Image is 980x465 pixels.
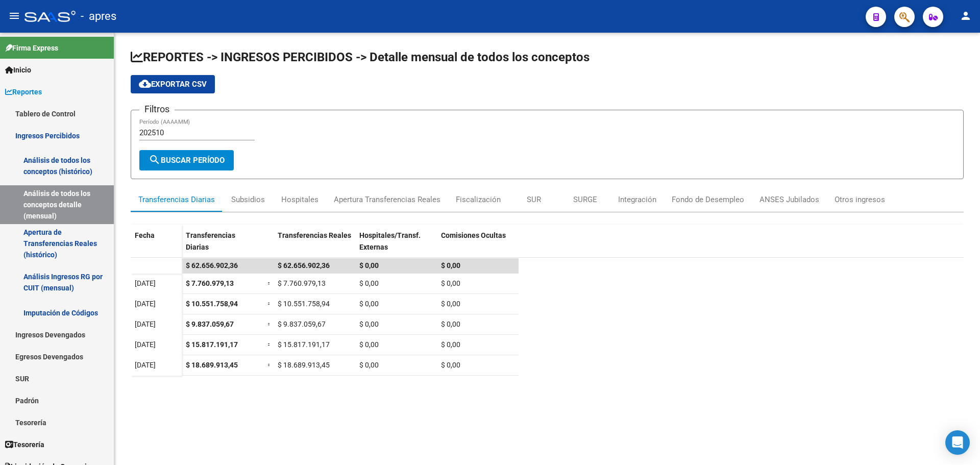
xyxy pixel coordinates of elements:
button: Buscar Período [139,150,234,170]
span: = [267,320,272,328]
span: $ 0,00 [359,279,379,287]
span: Buscar Período [149,156,225,165]
div: Open Intercom Messenger [945,430,970,455]
span: Hospitales/Transf. Externas [359,231,421,251]
div: Hospitales [281,194,318,205]
span: Comisiones Ocultas [441,231,506,239]
span: $ 0,00 [359,320,379,328]
span: $ 7.760.979,13 [186,279,234,287]
span: - apres [81,5,116,28]
span: [DATE] [135,340,156,349]
span: $ 10.551.758,94 [186,300,238,308]
span: Firma Express [5,42,58,54]
span: [DATE] [135,279,156,287]
datatable-header-cell: Transferencias Diarias [182,225,263,267]
span: REPORTES -> INGRESOS PERCIBIDOS -> Detalle mensual de todos los conceptos [131,50,590,64]
span: [DATE] [135,300,156,308]
span: Reportes [5,86,42,97]
span: [DATE] [135,320,156,328]
span: $ 0,00 [359,340,379,349]
datatable-header-cell: Hospitales/Transf. Externas [355,225,437,267]
div: SURGE [573,194,597,205]
span: $ 15.817.191,17 [186,340,238,349]
span: $ 0,00 [441,279,460,287]
span: $ 10.551.758,94 [278,300,330,308]
span: Transferencias Diarias [186,231,235,251]
mat-icon: menu [8,10,20,22]
div: Fondo de Desempleo [672,194,744,205]
span: $ 62.656.902,36 [278,261,330,270]
datatable-header-cell: Fecha [131,225,182,267]
span: Fecha [135,231,155,239]
span: $ 0,00 [359,361,379,369]
span: $ 7.760.979,13 [278,279,326,287]
datatable-header-cell: Transferencias Reales [274,225,355,267]
span: Inicio [5,64,31,76]
span: [DATE] [135,361,156,369]
span: $ 0,00 [441,361,460,369]
button: Exportar CSV [131,75,215,93]
span: Tesorería [5,439,44,450]
div: Apertura Transferencias Reales [334,194,440,205]
span: = [267,279,272,287]
span: $ 9.837.059,67 [186,320,234,328]
span: Exportar CSV [139,80,207,89]
div: Subsidios [231,194,265,205]
div: ANSES Jubilados [759,194,819,205]
div: Otros ingresos [835,194,885,205]
span: $ 0,00 [359,261,379,270]
div: SUR [527,194,541,205]
span: $ 0,00 [441,340,460,349]
div: Fiscalización [456,194,501,205]
span: $ 9.837.059,67 [278,320,326,328]
span: $ 0,00 [359,300,379,308]
datatable-header-cell: Comisiones Ocultas [437,225,519,267]
span: $ 15.817.191,17 [278,340,330,349]
span: = [267,361,272,369]
div: Integración [618,194,656,205]
mat-icon: cloud_download [139,78,151,90]
span: $ 18.689.913,45 [278,361,330,369]
mat-icon: person [960,10,972,22]
h3: Filtros [139,102,175,116]
span: $ 62.656.902,36 [186,261,238,270]
span: $ 0,00 [441,320,460,328]
span: $ 0,00 [441,261,460,270]
span: $ 18.689.913,45 [186,361,238,369]
div: Transferencias Diarias [138,194,215,205]
mat-icon: search [149,154,161,166]
span: Transferencias Reales [278,231,351,239]
span: = [267,340,272,349]
span: = [267,300,272,308]
span: $ 0,00 [441,300,460,308]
